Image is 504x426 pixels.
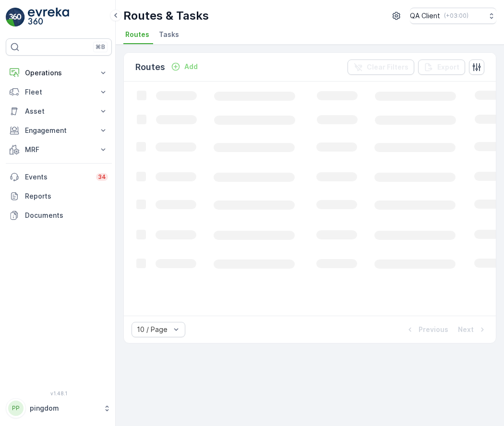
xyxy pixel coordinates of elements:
p: QA Client [410,11,440,21]
p: Export [437,62,459,72]
img: logo [6,8,25,27]
p: Events [25,172,90,182]
p: Engagement [25,126,93,135]
button: Previous [404,324,449,335]
p: Asset [25,106,93,116]
p: ( +03:00 ) [444,12,468,20]
button: Operations [6,63,112,83]
p: Add [184,62,198,71]
p: Documents [25,211,108,220]
p: Routes [135,60,165,74]
button: Engagement [6,121,112,140]
p: Fleet [25,87,93,97]
p: Routes & Tasks [123,8,209,24]
button: Add [167,61,202,72]
a: Events34 [6,167,112,187]
div: PP [8,401,24,416]
p: pingdom [30,403,98,413]
button: Clear Filters [348,59,414,75]
button: Asset [6,102,112,121]
button: QA Client(+03:00) [410,8,496,24]
p: Clear Filters [367,62,408,72]
button: PPpingdom [6,398,112,418]
span: v 1.48.1 [6,390,112,396]
button: Next [457,324,488,335]
span: Tasks [159,30,179,39]
p: 34 [98,173,106,181]
p: MRF [25,145,93,154]
p: ⌘B [96,43,105,51]
a: Reports [6,187,112,206]
span: Routes [125,30,149,39]
p: Next [458,325,474,334]
button: Export [418,59,465,75]
a: Documents [6,206,112,225]
button: Fleet [6,83,112,102]
p: Reports [25,191,108,201]
img: logo_light-DOdMpM7g.png [28,8,69,27]
p: Previous [419,325,448,334]
p: Operations [25,68,93,78]
button: MRF [6,140,112,159]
